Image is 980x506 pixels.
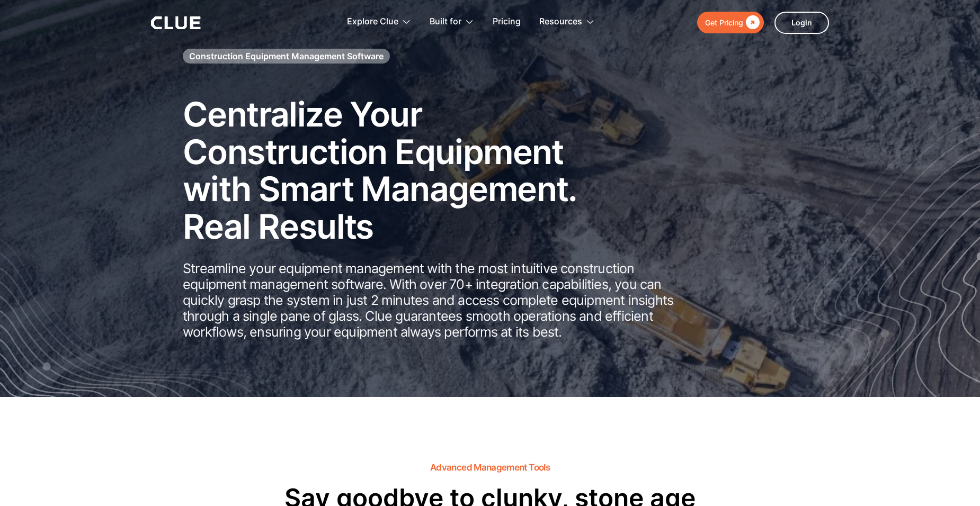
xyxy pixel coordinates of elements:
img: Construction fleet management software [746,83,980,397]
div:  [743,16,760,29]
div: Resources [539,5,582,39]
div: Explore Clue [347,5,398,39]
p: Streamline your equipment management with the most intuitive construction equipment management so... [183,260,686,340]
h2: Advanced Management Tools [430,463,550,473]
a: Get Pricing [697,12,764,33]
h1: Construction Equipment Management Software [189,50,384,62]
h2: Centralize Your Construction Equipment with Smart Management. Real Results [183,96,607,245]
div: Get Pricing [705,16,743,29]
div: Built for [430,5,461,39]
a: Pricing [493,5,521,39]
a: Login [774,12,829,34]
